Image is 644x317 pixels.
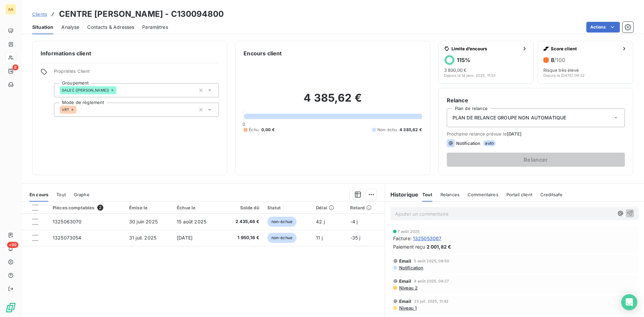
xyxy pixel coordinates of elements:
[385,191,419,199] h6: Historique
[543,73,585,77] span: Depuis le [DATE] 09:32
[350,235,361,241] span: -35 j
[586,22,620,33] button: Actions
[267,233,297,243] span: non-échue
[62,108,69,112] span: VRT
[398,285,418,290] span: Niveau 2
[398,265,424,270] span: Notification
[226,205,259,210] div: Solde dû
[393,235,412,242] span: Facture :
[267,217,297,227] span: non-échue
[621,294,637,310] div: Open Intercom Messenger
[551,57,565,63] h6: 8
[399,299,412,304] span: Email
[53,205,121,211] div: Pièces comptables
[507,131,522,137] span: [DATE]
[393,243,425,250] span: Paiement reçu
[414,259,449,263] span: 5 août 2025, 08:50
[32,11,47,17] span: Clients
[440,192,460,197] span: Relances
[543,67,579,73] span: Risque très élevé
[5,4,16,15] div: AA
[5,302,16,313] img: Logo LeanPay
[451,46,520,51] span: Limite d’encours
[249,127,259,133] span: Échu
[452,114,567,121] span: PLAN DE RELANCE GROUPE NON AUTOMATIQUE
[551,46,619,51] span: Score client
[538,41,633,84] button: Score client8/100Risque très élevéDepuis le [DATE] 09:32
[398,229,420,233] span: 7 août 2025
[261,127,275,133] span: 0,00 €
[32,24,53,31] span: Situation
[399,278,412,284] span: Email
[32,11,47,17] a: Clients
[316,219,325,224] span: 42 j
[7,242,18,248] span: +99
[438,41,534,84] button: Limite d’encours115%3 800,00 €Depuis le 14 janv. 2025, 11:33
[554,57,565,63] span: /100
[244,49,282,57] h6: Encours client
[53,235,82,241] span: 1325073054
[56,192,66,197] span: Tout
[267,205,308,210] div: Statut
[61,24,79,31] span: Analyse
[456,141,481,146] span: Notification
[129,235,156,241] span: 31 juil. 2025
[427,243,451,250] span: 2 001,82 €
[506,192,532,197] span: Portail client
[414,279,449,283] span: 4 août 2025, 08:27
[226,234,259,241] span: 1 950,16 €
[398,305,417,311] span: Niveau 1
[177,219,206,224] span: 15 août 2025
[177,235,193,241] span: [DATE]
[62,88,109,92] span: GALEC ([PERSON_NAME])
[116,87,122,93] input: Ajouter une valeur
[226,218,259,225] span: 2 435,46 €
[399,258,412,264] span: Email
[444,73,495,77] span: Depuis le 14 janv. 2025, 11:33
[76,107,82,113] input: Ajouter une valeur
[447,153,625,167] button: Relancer
[59,8,224,20] h3: CENTRE [PERSON_NAME] - C130094800
[444,67,467,73] span: 3 800,00 €
[244,91,422,111] h2: 4 385,62 €
[447,131,625,137] span: Prochaine relance prévue le
[316,235,323,241] span: 11 j
[399,127,422,133] span: 4 385,62 €
[54,68,219,78] span: Propriétés Client
[177,205,218,210] div: Échue le
[350,205,381,210] div: Retard
[422,192,432,197] span: Tout
[468,192,498,197] span: Commentaires
[41,49,219,57] h6: Informations client
[413,235,442,242] span: 1325053067
[316,205,342,210] div: Délai
[414,299,448,303] span: 25 juil. 2025, 11:42
[457,57,470,63] h6: 115 %
[30,192,48,197] span: En cours
[53,219,82,224] span: 1325063070
[129,219,158,224] span: 30 juin 2025
[5,66,16,76] a: 8
[377,127,397,133] span: Non-échu
[447,96,625,104] h6: Relance
[97,205,103,211] span: 2
[87,24,134,31] span: Contacts & Adresses
[129,205,169,210] div: Émise le
[12,64,18,70] span: 8
[142,24,168,31] span: Paramètres
[74,192,90,197] span: Graphe
[243,121,245,127] span: 0
[350,219,358,224] span: -4 j
[540,192,563,197] span: Creditsafe
[483,140,496,146] span: auto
